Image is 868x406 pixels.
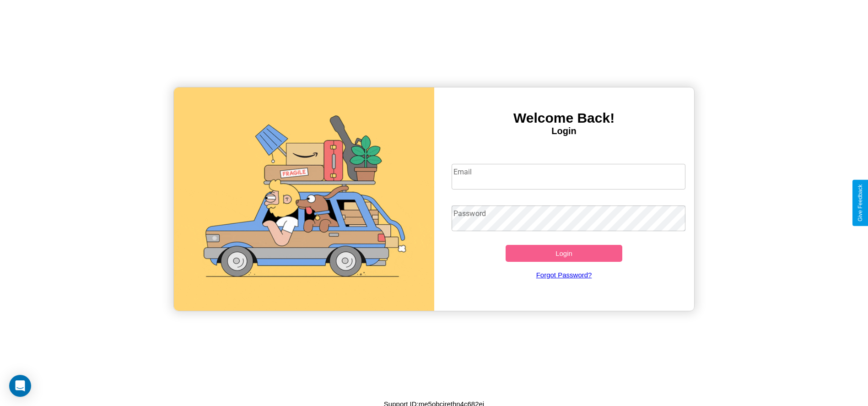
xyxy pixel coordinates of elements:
[857,184,863,222] div: Give Feedback
[434,126,694,136] h4: Login
[447,262,681,288] a: Forgot Password?
[506,245,623,262] button: Login
[174,87,434,311] img: gif
[9,375,31,397] div: Open Intercom Messenger
[434,110,694,126] h3: Welcome Back!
